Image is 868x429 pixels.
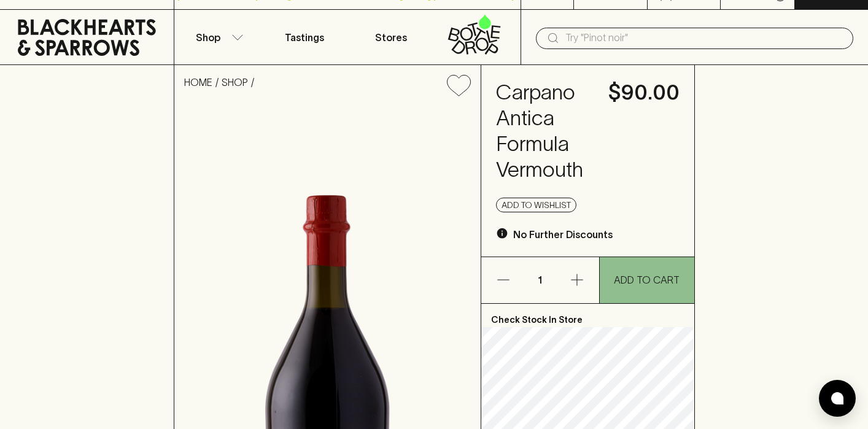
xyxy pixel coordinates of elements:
input: Try "Pinot noir" [565,28,843,48]
p: Tastings [285,30,324,45]
a: Tastings [261,10,347,64]
h4: $90.00 [608,80,680,106]
a: Stores [347,10,434,64]
button: Shop [174,10,261,64]
button: Add to wishlist [496,198,576,212]
p: Shop [196,30,220,45]
button: Add to wishlist [442,70,476,101]
h4: Carpano Antica Formula Vermouth [496,80,594,183]
button: ADD TO CART [600,257,694,303]
p: Stores [375,30,407,45]
img: bubble-icon [831,392,843,404]
p: Check Stock In Store [481,304,694,327]
p: No Further Discounts [513,227,613,242]
a: HOME [184,77,212,88]
p: 1 [525,257,555,303]
p: ADD TO CART [614,272,680,287]
a: SHOP [222,77,248,88]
